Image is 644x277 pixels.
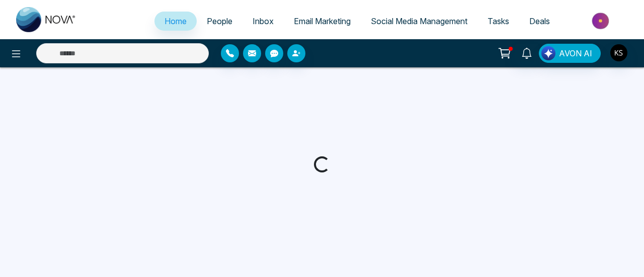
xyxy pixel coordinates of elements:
a: Home [154,12,197,31]
img: Lead Flow [541,46,555,60]
button: AVON AI [539,44,601,63]
a: People [197,12,243,31]
span: Social Media Management [371,16,467,26]
span: AVON AI [559,47,592,59]
span: People [207,16,232,26]
img: Market-place.gif [565,10,638,32]
span: Tasks [488,16,509,26]
a: Tasks [477,12,519,31]
img: Nova CRM Logo [16,7,76,32]
a: Deals [519,12,560,31]
img: User Avatar [610,44,627,61]
a: Email Marketing [284,12,361,31]
span: Home [165,16,187,26]
span: Deals [529,16,550,26]
a: Inbox [243,12,284,31]
a: Social Media Management [361,12,477,31]
span: Email Marketing [294,16,351,26]
span: Inbox [253,16,274,26]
